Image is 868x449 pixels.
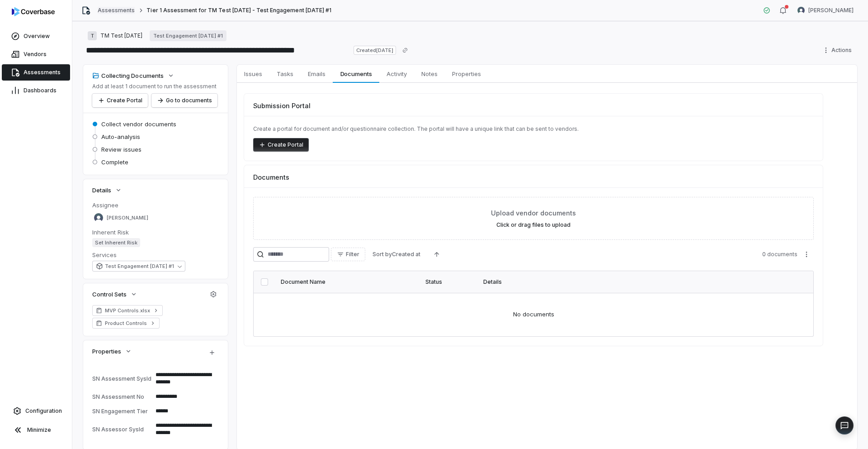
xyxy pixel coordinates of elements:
[92,238,140,247] span: Set Inherent Risk
[101,158,128,166] span: Complete
[92,83,217,90] p: Add at least 1 document to run the assessment
[241,68,266,80] span: Issues
[253,172,289,182] span: Documents
[92,393,152,400] div: SN Assessment No
[346,251,359,258] span: Filter
[92,228,219,236] dt: Inherent Risk
[25,407,62,415] span: Configuration
[331,248,365,261] button: Filter
[792,4,859,17] button: Samuel Folarin avatar[PERSON_NAME]
[90,343,135,359] button: Properties
[2,82,70,99] a: Dashboards
[105,263,174,270] span: Test Engagement 10.1.25 #1
[92,186,111,194] span: Details
[304,68,329,80] span: Emails
[12,7,55,16] img: logo-D7KZi-bG.svg
[354,46,396,55] span: Created [DATE]
[92,290,127,298] span: Control Sets
[27,426,51,434] span: Minimize
[383,68,410,80] span: Activity
[253,101,311,110] span: Submission Portal
[273,68,297,80] span: Tasks
[90,67,177,84] button: Collecting Documents
[2,28,70,44] a: Overview
[92,408,152,415] div: SN Engagement Tier
[24,51,47,58] span: Vendors
[433,251,440,258] svg: Ascending
[397,42,413,58] button: Copy link
[24,87,57,94] span: Dashboards
[428,248,446,261] button: Ascending
[101,120,176,128] span: Collect vendor documents
[4,403,68,419] a: Configuration
[85,28,145,44] button: TTM Test [DATE]
[150,30,226,41] a: Test Engagement [DATE] #1
[98,7,135,14] a: Assessments
[94,213,103,222] img: Tomo Majima avatar
[92,305,163,316] a: MVP Controls.xlsx
[253,138,309,152] button: Create Portal
[146,7,331,14] span: Tier 1 Assessment for TM Test [DATE] - Test Engagement [DATE] #1
[151,94,217,107] button: Go to documents
[24,69,61,76] span: Assessments
[107,215,148,221] span: [PERSON_NAME]
[448,68,485,80] span: Properties
[4,421,68,439] button: Minimize
[92,347,121,355] span: Properties
[820,43,857,57] button: Actions
[254,293,813,336] td: No documents
[496,221,571,229] label: Click or drag files to upload
[92,375,152,382] div: SN Assessment SysId
[92,72,164,80] div: Collecting Documents
[101,145,142,153] span: Review issues
[253,125,814,133] p: Create a portal for document and/or questionnaire collection. The portal will have a unique link ...
[797,7,805,14] img: Samuel Folarin avatar
[491,208,576,218] span: Upload vendor documents
[483,278,786,286] div: Details
[105,320,147,327] span: Product Controls
[90,286,140,302] button: Control Sets
[418,68,441,80] span: Notes
[24,33,50,40] span: Overview
[281,278,415,286] div: Document Name
[92,201,219,209] dt: Assignee
[425,278,472,286] div: Status
[101,133,140,141] span: Auto-analysis
[808,7,854,14] span: [PERSON_NAME]
[337,68,376,80] span: Documents
[2,46,70,62] a: Vendors
[2,64,70,81] a: Assessments
[367,248,426,261] button: Sort byCreated at
[90,182,125,198] button: Details
[105,307,150,314] span: MVP Controls.xlsx
[92,94,148,107] button: Create Portal
[92,426,152,433] div: SN Assessor SysId
[92,251,219,259] dt: Services
[762,251,797,258] span: 0 documents
[799,248,814,261] button: More actions
[92,318,160,329] a: Product Controls
[100,32,142,39] span: TM Test [DATE]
